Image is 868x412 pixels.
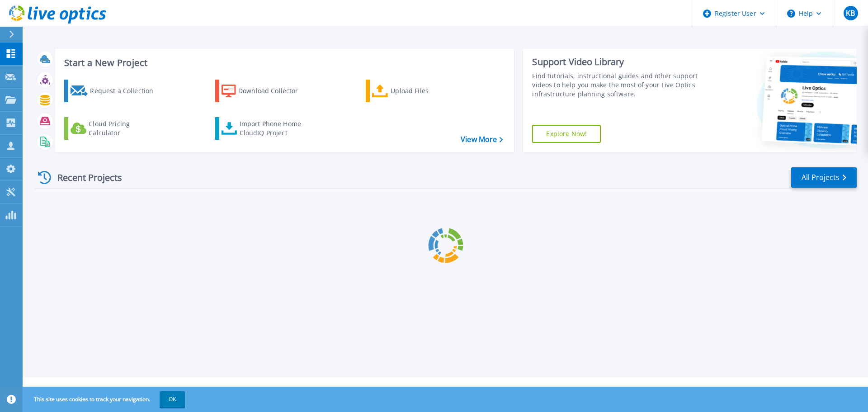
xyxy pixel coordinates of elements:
[64,117,165,140] a: Cloud Pricing Calculator
[791,167,857,188] a: All Projects
[25,391,185,407] span: This site uses cookies to track your navigation.
[240,119,310,137] div: Import Phone Home CloudIQ Project
[366,80,467,102] a: Upload Files
[64,80,165,102] a: Request a Collection
[391,82,463,100] div: Upload Files
[160,391,185,407] button: OK
[215,80,316,102] a: Download Collector
[238,82,311,100] div: Download Collector
[846,9,855,17] span: KB
[90,82,162,100] div: Request a Collection
[532,125,601,143] a: Explore Now!
[89,119,161,137] div: Cloud Pricing Calculator
[532,71,702,99] div: Find tutorials, instructional guides and other support videos to help you make the most of your L...
[64,58,503,68] h3: Start a New Project
[461,135,503,144] a: View More
[532,56,702,68] div: Support Video Library
[35,166,134,189] div: Recent Projects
